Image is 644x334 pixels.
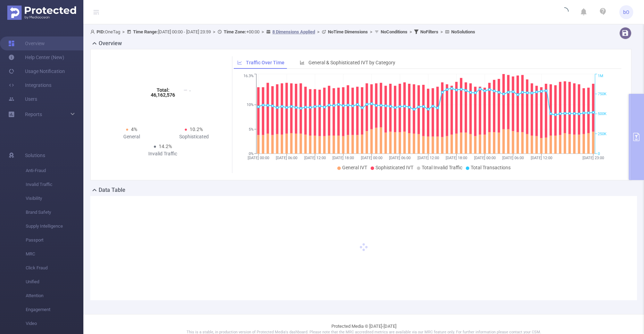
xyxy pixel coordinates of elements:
tspan: [DATE] 18:00 [332,156,354,160]
tspan: [DATE] 12:00 [531,156,552,160]
span: bO [623,5,629,19]
a: Integrations [8,78,51,92]
span: Traffic Over Time [246,60,284,65]
tspan: [DATE] 00:00 [474,156,496,160]
span: Visibility [26,192,83,205]
span: > [120,29,127,34]
tspan: 750K [598,92,606,96]
tspan: 0% [249,152,254,156]
tspan: 250K [598,132,606,136]
b: No Conditions [381,29,407,34]
img: Protected Media [7,6,76,20]
span: Solutions [25,148,45,162]
tspan: [DATE] 12:00 [304,156,326,160]
i: icon: line-chart [237,60,242,65]
tspan: 10% [247,103,254,107]
span: > [315,29,322,34]
span: Sophisticated IVT [375,165,413,170]
span: Passport [26,233,83,247]
span: > [211,29,217,34]
h2: Overview [99,39,122,48]
tspan: [DATE] 00:00 [361,156,382,160]
span: > [407,29,414,34]
tspan: [DATE] 18:00 [446,156,467,160]
u: 8 Dimensions Applied [272,29,315,34]
tspan: 1M [598,74,603,79]
span: Attention [26,289,83,303]
div: Invalid Traffic [132,150,194,157]
tspan: 46,162,576 [151,92,175,98]
span: > [259,29,266,34]
div: Sophisticated [163,133,225,140]
span: General IVT [342,165,367,170]
span: > [368,29,374,34]
span: General & Sophisticated IVT by Category [308,60,395,65]
span: Invalid Traffic [26,178,83,192]
tspan: 16.3% [243,74,254,79]
span: Total Invalid Traffic [422,165,462,170]
tspan: [DATE] 06:00 [276,156,297,160]
b: No Filters [420,29,438,34]
tspan: [DATE] 00:00 [248,156,269,160]
a: Overview [8,36,45,50]
tspan: 500K [598,112,606,116]
a: Reports [25,107,42,121]
tspan: Total: [156,87,169,93]
span: Unified [26,275,83,289]
div: General [100,133,163,140]
b: Time Range: [133,29,158,34]
tspan: [DATE] 23:00 [583,156,604,160]
span: Engagement [26,303,83,317]
span: 4% [131,127,137,132]
span: 10.2% [190,127,203,132]
i: icon: bar-chart [300,60,305,65]
a: Help Center (New) [8,50,64,64]
span: Supply Intelligence [26,219,83,233]
b: No Solutions [451,29,475,34]
a: Users [8,92,37,106]
span: MRC [26,247,83,261]
span: Anti-Fraud [26,164,83,178]
h2: Data Table [99,186,125,194]
tspan: 0 [598,152,600,156]
span: Click Fraud [26,261,83,275]
tspan: 5% [249,127,254,132]
span: Video [26,317,83,331]
tspan: [DATE] 06:00 [502,156,524,160]
tspan: [DATE] 12:00 [418,156,439,160]
span: Total Transactions [471,165,511,170]
i: icon: user [90,30,97,34]
a: Usage Notification [8,64,65,78]
tspan: [DATE] 06:00 [389,156,411,160]
span: > [438,29,445,34]
span: OneTag [DATE] 00:00 - [DATE] 23:59 +00:00 [90,29,475,34]
span: 14.2% [159,144,172,149]
b: PID: [97,29,105,34]
i: icon: loading [560,7,569,17]
span: Brand Safety [26,205,83,219]
span: Reports [25,112,42,117]
b: Time Zone: [224,29,246,34]
b: No Time Dimensions [328,29,368,34]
